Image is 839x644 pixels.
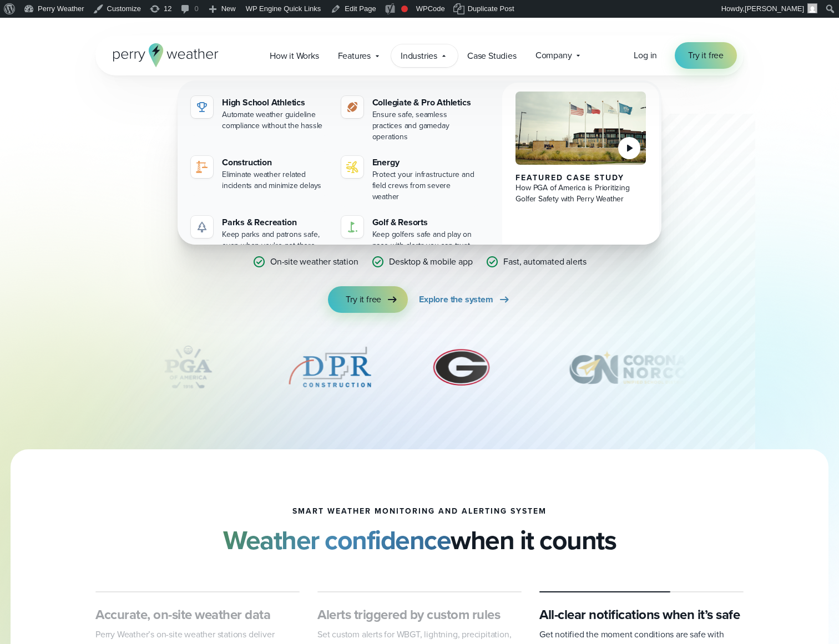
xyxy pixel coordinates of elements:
[223,525,616,556] h2: when it counts
[260,44,328,67] a: How it Works
[143,339,232,395] div: 4 of 12
[222,216,328,229] div: Parks & Recreation
[515,92,646,165] img: PGA of America, Frisco Campus
[346,293,381,306] span: Try it free
[285,339,374,395] img: DPR-Construction.svg
[186,92,332,136] a: High School Athletics Automate weather guideline compliance without the hassle
[346,100,359,114] img: proathletics-icon@2x-1.svg
[337,92,483,147] a: Collegiate & Pro Athletics Ensure safe, seamless practices and gameday operations
[745,4,804,13] span: [PERSON_NAME]
[549,339,706,395] div: 7 of 12
[222,229,328,251] div: Keep parks and patrons safe, even when you're not there
[270,255,358,268] p: On-site weather station
[401,49,437,63] span: Industries
[634,49,657,62] span: Log in
[535,49,572,62] span: Company
[427,339,496,395] div: 6 of 12
[222,109,328,131] div: Automate weather guideline compliance without the hassle
[186,151,332,196] a: Construction Eliminate weather related incidents and minimize delays
[372,109,478,143] div: Ensure safe, seamless practices and gameday operations
[634,49,657,62] a: Log in
[372,169,478,202] div: Protect your infrastructure and field crews from severe weather
[270,49,319,63] span: How it Works
[458,44,526,67] a: Case Studies
[328,286,408,313] a: Try it free
[338,49,371,63] span: Features
[372,156,478,169] div: Energy
[346,220,359,234] img: golf-iconV2.svg
[401,6,408,12] div: Focus keyphrase not set
[317,606,522,623] h3: Alerts triggered by custom rules
[372,216,478,229] div: Golf & Resorts
[427,339,496,395] img: University-of-Georgia.svg
[285,339,374,395] div: 5 of 12
[95,606,300,623] h3: Accurate, on-site weather data
[337,211,483,256] a: Golf & Resorts Keep golfers safe and play on pace with alerts you can trust
[195,160,209,174] img: noun-crane-7630938-1@2x.svg
[151,339,688,400] div: slideshow
[195,220,209,234] img: parks-icon-grey.svg
[346,160,359,174] img: energy-icon@2x-1.svg
[195,100,209,114] img: highschool-icon.svg
[372,229,478,251] div: Keep golfers safe and play on pace with alerts you can trust
[143,339,232,395] img: PGA.svg
[502,83,659,265] a: PGA of America, Frisco Campus Featured Case Study How PGA of America is Prioritizing Golfer Safet...
[186,211,332,256] a: Parks & Recreation Keep parks and patrons safe, even when you're not there
[419,286,511,313] a: Explore the system
[222,169,328,191] div: Eliminate weather related incidents and minimize delays
[688,49,724,62] span: Try it free
[503,255,587,268] p: Fast, automated alerts
[515,174,646,182] div: Featured Case Study
[467,49,517,63] span: Case Studies
[222,156,328,169] div: Construction
[337,151,483,207] a: Energy Protect your infrastructure and field crews from severe weather
[389,255,472,268] p: Desktop & mobile app
[549,339,706,395] img: Corona-Norco-Unified-School-District.svg
[419,293,493,306] span: Explore the system
[292,507,547,516] h1: smart weather monitoring and alerting system
[515,182,646,205] div: How PGA of America is Prioritizing Golfer Safety with Perry Weather
[675,42,737,69] a: Try it free
[223,520,451,560] strong: Weather confidence
[372,96,478,109] div: Collegiate & Pro Athletics
[539,606,744,623] h3: All-clear notifications when it’s safe
[222,96,328,109] div: High School Athletics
